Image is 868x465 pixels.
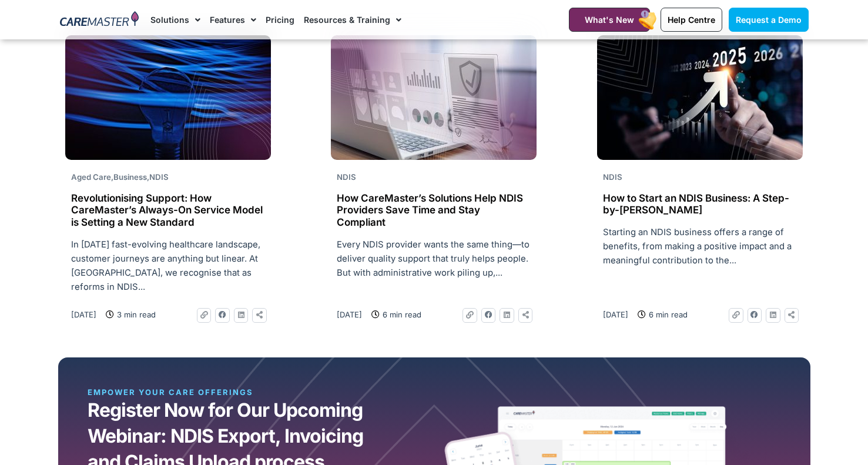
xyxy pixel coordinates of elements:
img: NDIS-software [331,35,537,160]
p: Every NDIS provider wants the same thing—to deliver quality support that truly helps people. But ... [337,237,531,280]
div: EMPOWER YOUR CARE OFFERINGS [88,387,302,397]
span: 6 min read [646,308,688,321]
span: Help Centre [668,15,715,25]
time: [DATE] [337,310,362,319]
time: [DATE] [71,310,96,319]
span: NDIS [337,172,356,182]
span: NDIS [603,172,622,182]
span: , , [71,172,169,182]
span: 3 min read [114,308,156,321]
a: [DATE] [603,308,628,321]
p: In [DATE] fast-evolving healthcare landscape, customer journeys are anything but linear. At [GEOG... [71,237,265,294]
span: Business [113,172,147,182]
img: caremaster_ai-roster [65,35,271,160]
span: Request a Demo [736,15,802,25]
span: What's New [585,15,634,25]
span: Aged Care [71,172,111,182]
time: [DATE] [603,310,628,319]
p: Starting an NDIS business offers a range of benefits, from making a positive impact and a meaning... [603,225,797,267]
img: CareMaster Logo [60,11,139,29]
a: [DATE] [337,308,362,321]
h2: How CareMaster’s Solutions Help NDIS Providers Save Time and Stay Compliant [337,192,531,228]
span: NDIS [149,172,169,182]
h2: How to Start an NDIS Business: A Step-by-[PERSON_NAME] [603,192,797,216]
img: ndis-new-business [597,35,803,160]
a: [DATE] [71,308,96,321]
a: What's New [569,8,650,32]
a: Help Centre [661,8,722,32]
span: 6 min read [380,308,421,321]
a: Request a Demo [729,8,809,32]
h2: Revolutionising Support: How CareMaster’s Always-On Service Model is Setting a New Standard [71,192,265,228]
